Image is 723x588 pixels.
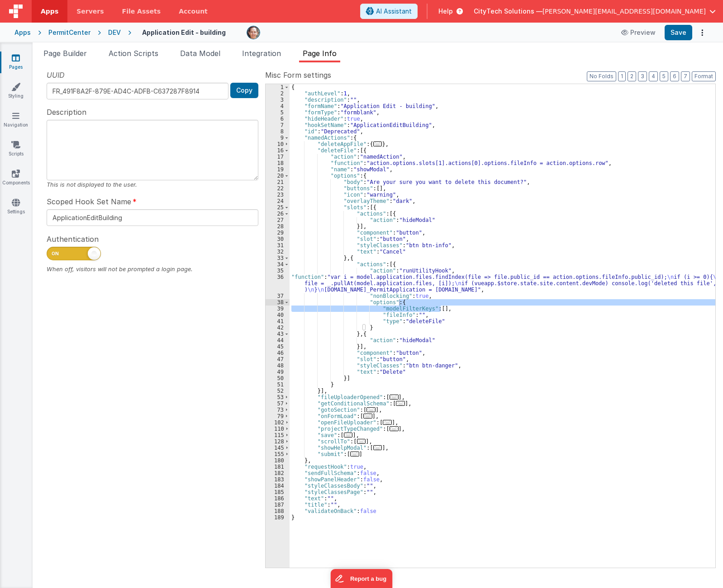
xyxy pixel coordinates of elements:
span: ... [373,445,382,450]
div: 182 [266,470,290,476]
div: 21 [266,179,290,185]
div: 40 [266,312,290,318]
span: Misc Form settings [265,70,331,80]
div: 48 [266,362,290,369]
div: 187 [266,502,290,508]
div: 43 [266,331,290,337]
span: ... [363,414,372,419]
div: This is not displayed to the user. [47,180,258,189]
span: ... [373,141,382,146]
div: 189 [266,514,290,521]
div: 8 [266,128,290,135]
div: 39 [266,306,290,312]
div: 184 [266,483,290,489]
div: 28 [266,223,290,230]
div: 38 [266,299,290,306]
div: 33 [266,255,290,261]
button: 6 [670,71,679,81]
span: Action Scripts [109,49,158,58]
div: 51 [266,381,290,388]
div: 30 [266,236,290,242]
div: DEV [108,28,121,37]
div: 183 [266,476,290,483]
div: 37 [266,293,290,299]
span: ... [366,407,376,412]
div: 29 [266,230,290,236]
span: Page Builder [43,49,87,58]
div: 50 [266,375,290,381]
div: 36 [266,274,290,293]
span: ... [357,439,366,444]
div: 32 [266,249,290,255]
button: 7 [681,71,690,81]
span: UUID [47,70,65,80]
span: ... [344,433,353,437]
div: 3 [266,97,290,103]
div: 4 [266,103,290,109]
div: 181 [266,464,290,470]
div: 44 [266,337,290,343]
span: Apps [41,7,58,16]
div: 20 [266,173,290,179]
div: 7 [266,122,290,128]
div: 49 [266,369,290,375]
button: Save [665,25,692,40]
div: 24 [266,198,290,204]
div: 52 [266,388,290,394]
div: 185 [266,489,290,495]
div: 41 [266,318,290,325]
span: Page Info [303,49,337,58]
span: ... [350,452,359,456]
button: 5 [660,71,668,81]
div: 53 [266,394,290,400]
div: 79 [266,413,290,419]
div: 115 [266,432,290,438]
div: 16 [266,147,290,154]
button: 4 [649,71,658,81]
div: 18 [266,160,290,166]
div: 27 [266,217,290,223]
div: 110 [266,426,290,432]
span: Description [47,107,86,118]
span: Help [438,7,453,16]
button: 1 [618,71,626,81]
span: ... [383,420,392,425]
button: No Folds [587,71,616,81]
span: AI Assistant [376,7,412,16]
div: 42 [266,325,290,331]
div: 31 [266,242,290,249]
div: 25 [266,204,290,211]
div: 35 [266,268,290,274]
span: CityTech Solutions — [474,7,542,16]
div: 26 [266,211,290,217]
div: 188 [266,508,290,514]
div: When off, visitors will not be prompted a login page. [47,265,258,273]
div: 155 [266,451,290,457]
button: Copy [230,83,258,98]
div: 57 [266,400,290,407]
iframe: Marker.io feedback button [331,569,393,588]
div: 186 [266,495,290,502]
div: 2 [266,90,290,97]
span: Data Model [180,49,220,58]
button: CityTech Solutions — [PERSON_NAME][EMAIL_ADDRESS][DOMAIN_NAME] [474,7,716,16]
div: 47 [266,356,290,362]
div: 46 [266,350,290,356]
div: 1 [266,84,290,90]
div: 6 [266,116,290,122]
button: Format [692,71,716,81]
span: [PERSON_NAME][EMAIL_ADDRESS][DOMAIN_NAME] [542,7,706,16]
div: 5 [266,109,290,116]
h4: Application Edit - building [142,29,226,36]
div: 19 [266,166,290,173]
div: 73 [266,407,290,413]
span: Integration [242,49,281,58]
span: Scoped Hook Set Name [47,196,131,207]
div: 145 [266,445,290,451]
img: e92780d1901cbe7d843708aaaf5fdb33 [247,26,260,39]
div: 23 [266,192,290,198]
div: 9 [266,135,290,141]
div: Apps [14,28,31,37]
div: 10 [266,141,290,147]
button: 3 [638,71,647,81]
